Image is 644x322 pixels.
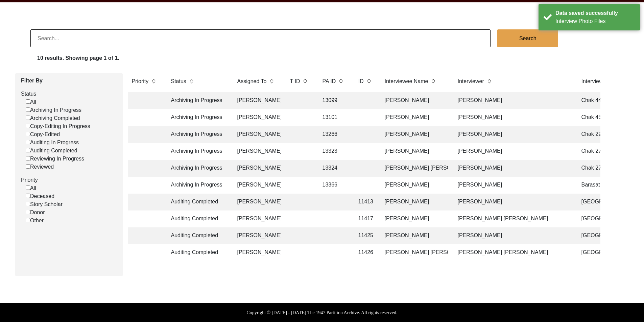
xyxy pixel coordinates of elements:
[233,177,281,194] td: [PERSON_NAME]
[381,227,448,244] td: [PERSON_NAME]
[26,218,30,222] input: Other
[26,200,63,208] label: Story Scholar
[167,92,228,109] td: Archiving In Progress
[366,77,371,85] img: sort-button.png
[233,109,281,126] td: [PERSON_NAME]
[269,77,274,85] img: sort-button.png
[167,109,228,126] td: Archiving In Progress
[26,156,30,160] input: Reviewing In Progress
[454,194,572,210] td: [PERSON_NAME]
[26,194,30,198] input: Deceased
[167,194,228,210] td: Auditing Completed
[318,109,349,126] td: 13101
[21,77,118,85] label: Filter By
[497,29,558,47] button: Search
[26,163,54,171] label: Reviewed
[381,177,448,194] td: [PERSON_NAME]
[37,54,119,62] label: 10 results. Showing page 1 of 1.
[21,90,118,98] label: Status
[354,194,375,210] td: 11413
[30,29,491,47] input: Search...
[171,77,186,85] label: Status
[167,227,228,244] td: Auditing Completed
[385,77,428,85] label: Interviewee Name
[454,109,572,126] td: [PERSON_NAME]
[167,244,228,261] td: Auditing Completed
[167,177,228,194] td: Archiving In Progress
[26,164,30,169] input: Reviewed
[318,160,349,177] td: 13324
[381,244,448,261] td: [PERSON_NAME] [PERSON_NAME]
[26,210,30,214] input: Donor
[26,202,30,206] input: Story Scholar
[381,109,448,126] td: [PERSON_NAME]
[338,77,343,85] img: sort-button.png
[26,208,45,217] label: Donor
[167,160,228,177] td: Archiving In Progress
[381,92,448,109] td: [PERSON_NAME]
[454,126,572,143] td: [PERSON_NAME]
[454,143,572,160] td: [PERSON_NAME]
[381,160,448,177] td: [PERSON_NAME] [PERSON_NAME]
[381,143,448,160] td: [PERSON_NAME]
[26,139,79,147] label: Auditing In Progress
[318,143,349,160] td: 13323
[26,124,30,128] input: Copy-Editing In Progress
[26,192,54,200] label: Deceased
[233,210,281,227] td: [PERSON_NAME]
[21,176,118,184] label: Priority
[151,77,156,85] img: sort-button.png
[555,17,635,25] div: Interview Photo Files
[26,107,30,112] input: Archiving In Progress
[454,92,572,109] td: [PERSON_NAME]
[487,77,492,85] img: sort-button.png
[323,77,336,85] label: PA ID
[26,116,30,120] input: Archiving Completed
[237,77,267,85] label: Assigned To
[26,184,36,192] label: All
[290,77,300,85] label: T ID
[26,217,44,225] label: Other
[454,244,572,261] td: [PERSON_NAME] [PERSON_NAME]
[167,126,228,143] td: Archiving In Progress
[431,77,435,85] img: sort-button.png
[454,160,572,177] td: [PERSON_NAME]
[26,132,30,136] input: Copy-Edited
[233,227,281,244] td: [PERSON_NAME]
[454,210,572,227] td: [PERSON_NAME] [PERSON_NAME]
[26,155,84,163] label: Reviewing In Progress
[26,147,77,155] label: Auditing Completed
[318,177,349,194] td: 13366
[26,185,30,190] input: All
[555,9,635,17] div: Data saved successfully
[233,143,281,160] td: [PERSON_NAME]
[189,77,194,85] img: sort-button.png
[233,194,281,210] td: [PERSON_NAME]
[381,194,448,210] td: [PERSON_NAME]
[167,143,228,160] td: Archiving In Progress
[233,244,281,261] td: [PERSON_NAME]
[26,114,80,122] label: Archiving Completed
[318,126,349,143] td: 13266
[354,227,375,244] td: 11425
[26,140,30,144] input: Auditing In Progress
[354,210,375,227] td: 11417
[458,77,484,85] label: Interviewer
[454,227,572,244] td: [PERSON_NAME]
[167,210,228,227] td: Auditing Completed
[26,122,90,130] label: Copy-Editing In Progress
[26,130,60,139] label: Copy-Edited
[454,177,572,194] td: [PERSON_NAME]
[246,309,397,316] label: Copyright © [DATE] - [DATE] The 1947 Partition Archive. All rights reserved.
[318,92,349,109] td: 13099
[26,148,30,152] input: Auditing Completed
[303,77,307,85] img: sort-button.png
[26,99,30,104] input: All
[26,98,36,106] label: All
[132,77,149,85] label: Priority
[354,244,375,261] td: 11426
[233,126,281,143] td: [PERSON_NAME]
[233,92,281,109] td: [PERSON_NAME]
[358,77,364,85] label: ID
[26,106,81,114] label: Archiving In Progress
